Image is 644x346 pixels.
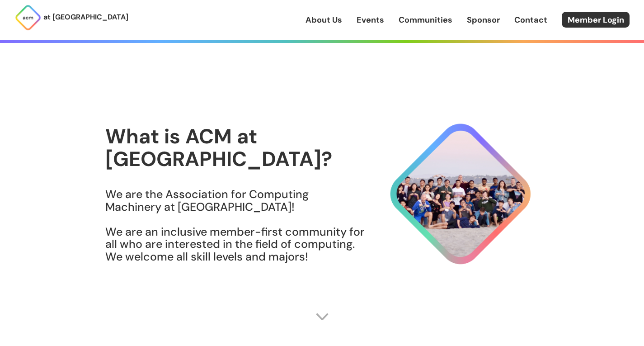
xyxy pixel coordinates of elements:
h1: What is ACM at [GEOGRAPHIC_DATA]? [105,125,366,170]
img: Scroll Arrow [315,310,329,323]
a: Member Login [562,12,630,28]
a: Contact [514,14,547,26]
a: About Us [306,14,342,26]
a: Events [357,14,384,26]
img: ACM Logo [14,4,42,31]
p: at [GEOGRAPHIC_DATA] [43,11,128,23]
img: About Hero Image [366,115,539,273]
a: Communities [399,14,452,26]
a: at [GEOGRAPHIC_DATA] [14,4,128,31]
h3: We are the Association for Computing Machinery at [GEOGRAPHIC_DATA]! We are an inclusive member-f... [105,188,366,263]
a: Sponsor [467,14,500,26]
